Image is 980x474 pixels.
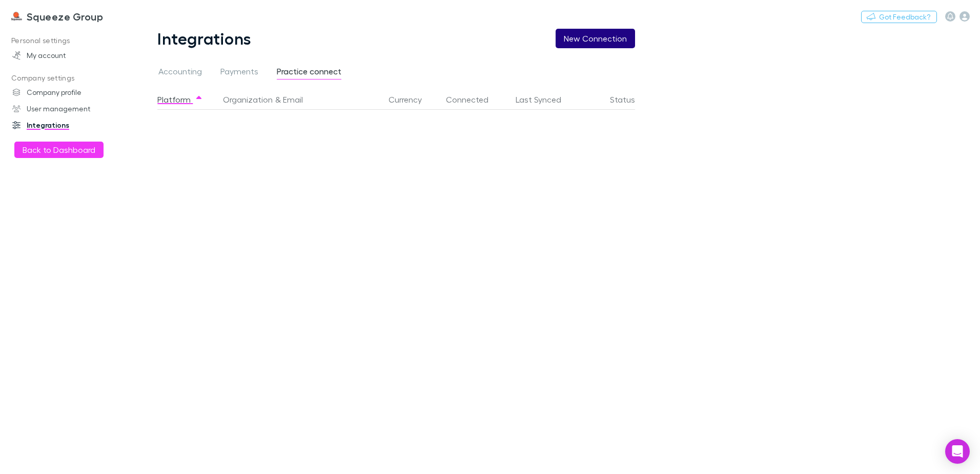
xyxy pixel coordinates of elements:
button: Last Synced [516,89,574,110]
a: Squeeze Group [4,4,109,29]
div: & [223,89,376,110]
button: Email [283,89,303,110]
img: Squeeze Group's Logo [10,10,23,23]
a: User management [2,101,138,117]
a: Integrations [2,117,138,133]
button: Currency [389,89,434,110]
button: Connected [446,89,501,110]
span: Payments [220,66,258,80]
p: Personal settings [2,34,138,47]
button: Status [610,89,647,110]
h1: Integrations [157,29,252,48]
h3: Squeeze Group [27,10,103,23]
p: Company settings [2,72,138,85]
button: Back to Dashboard [14,142,104,158]
button: Got Feedback? [861,11,937,23]
span: Practice connect [277,66,341,80]
div: Open Intercom Messenger [945,439,970,464]
a: Company profile [2,84,138,101]
button: Platform [157,89,203,110]
a: My account [2,47,138,64]
span: Accounting [158,66,202,80]
button: Organization [223,89,273,110]
button: New Connection [556,29,635,48]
